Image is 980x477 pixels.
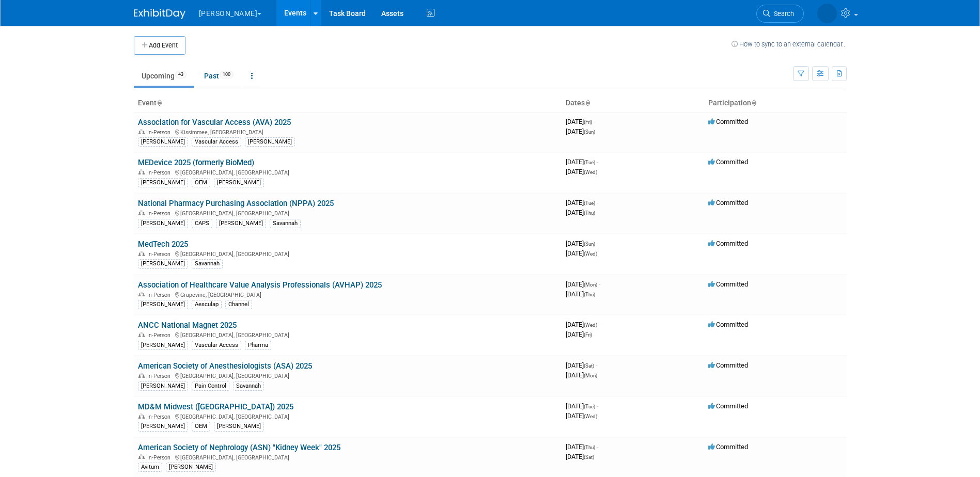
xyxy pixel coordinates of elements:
[147,332,174,339] span: In-Person
[138,341,188,350] div: [PERSON_NAME]
[138,300,188,309] div: [PERSON_NAME]
[566,280,600,288] span: [DATE]
[704,94,847,112] th: Participation
[138,321,237,330] a: ANCC National Magnet 2025
[134,9,185,19] img: ExhibitDay
[138,361,312,371] a: American Society of Anesthesiologists (ASA) 2025
[566,330,592,338] span: [DATE]
[566,290,595,298] span: [DATE]
[708,199,748,206] span: Committed
[192,300,222,309] div: Aesculap
[138,158,254,167] a: MEDevice 2025 (formerly BioMed)
[233,381,264,391] div: Savannah
[566,128,595,135] span: [DATE]
[584,241,595,247] span: (Sun)
[599,280,600,288] span: -
[566,371,597,379] span: [DATE]
[138,118,291,127] a: Association for Vascular Access (AVA) 2025
[225,300,252,309] div: Channel
[147,129,174,136] span: In-Person
[708,443,748,451] span: Committed
[584,404,595,409] span: (Tue)
[166,463,216,472] div: [PERSON_NAME]
[597,199,598,206] span: -
[566,453,594,460] span: [DATE]
[147,251,174,258] span: In-Person
[134,36,185,55] button: Add Event
[584,292,595,297] span: (Thu)
[138,463,162,472] div: Avitum
[138,249,557,258] div: [GEOGRAPHIC_DATA], [GEOGRAPHIC_DATA]
[597,443,598,451] span: -
[566,402,598,410] span: [DATE]
[134,94,562,112] th: Event
[597,402,598,410] span: -
[708,361,748,369] span: Committed
[817,4,837,23] img: Savannah Jones
[134,66,194,86] a: Upcoming43
[192,219,212,228] div: CAPS
[192,137,241,147] div: Vascular Access
[245,341,271,350] div: Pharma
[147,373,174,379] span: In-Person
[270,219,301,228] div: Savannah
[566,412,597,420] span: [DATE]
[138,412,557,420] div: [GEOGRAPHIC_DATA], [GEOGRAPHIC_DATA]
[599,321,600,328] span: -
[192,178,210,187] div: OEM
[584,129,595,135] span: (Sun)
[584,322,597,328] span: (Wed)
[147,454,174,461] span: In-Person
[214,422,264,431] div: [PERSON_NAME]
[138,251,145,256] img: In-Person Event
[584,454,594,460] span: (Sat)
[138,381,188,391] div: [PERSON_NAME]
[220,71,234,78] span: 100
[770,10,794,18] span: Search
[584,200,595,206] span: (Tue)
[584,373,597,378] span: (Mon)
[138,178,188,187] div: [PERSON_NAME]
[566,168,597,176] span: [DATE]
[138,280,382,290] a: Association of Healthcare Value Analysis Professionals (AVHAP) 2025
[138,209,557,217] div: [GEOGRAPHIC_DATA], [GEOGRAPHIC_DATA]
[138,373,145,378] img: In-Person Event
[214,178,264,187] div: [PERSON_NAME]
[138,290,557,298] div: Grapevine, [GEOGRAPHIC_DATA]
[138,169,145,174] img: In-Person Event
[138,129,145,134] img: In-Person Event
[566,249,597,257] span: [DATE]
[596,361,597,369] span: -
[566,118,595,125] span: [DATE]
[566,158,598,166] span: [DATE]
[708,321,748,328] span: Committed
[196,66,241,86] a: Past100
[138,128,557,136] div: Kissimmee, [GEOGRAPHIC_DATA]
[584,119,592,125] span: (Fri)
[732,40,847,48] a: How to sync to an external calendar...
[584,282,597,288] span: (Mon)
[138,402,293,411] a: MD&M Midwest ([GEOGRAPHIC_DATA]) 2025
[138,454,145,459] img: In-Person Event
[147,414,174,420] span: In-Person
[138,414,145,419] img: In-Person Event
[138,240,188,249] a: MedTech 2025
[138,199,334,208] a: National Pharmacy Purchasing Association (NPPA) 2025
[566,199,598,206] span: [DATE]
[138,332,145,337] img: In-Person Event
[584,210,595,216] span: (Thu)
[584,414,597,419] span: (Wed)
[138,259,188,268] div: [PERSON_NAME]
[708,240,748,247] span: Committed
[708,158,748,166] span: Committed
[138,219,188,228] div: [PERSON_NAME]
[751,99,756,107] a: Sort by Participation Type
[138,330,557,339] div: [GEOGRAPHIC_DATA], [GEOGRAPHIC_DATA]
[566,321,600,328] span: [DATE]
[566,240,598,247] span: [DATE]
[192,381,229,391] div: Pain Control
[138,168,557,176] div: [GEOGRAPHIC_DATA], [GEOGRAPHIC_DATA]
[708,402,748,410] span: Committed
[594,118,595,125] span: -
[584,332,592,338] span: (Fri)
